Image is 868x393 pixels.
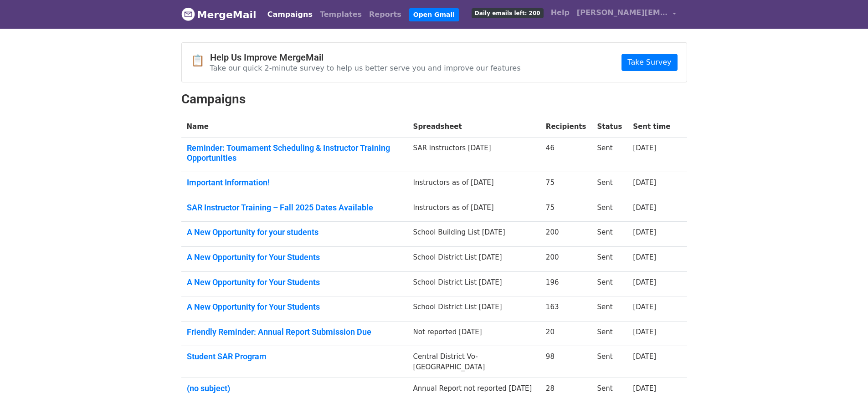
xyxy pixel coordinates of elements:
a: A New Opportunity for Your Students [187,302,402,312]
td: Central District Vo-[GEOGRAPHIC_DATA] [408,346,540,378]
td: 75 [540,197,592,222]
td: 163 [540,296,592,322]
th: Name [181,116,408,138]
a: [DATE] [633,328,656,336]
td: School District List [DATE] [408,296,540,322]
td: 196 [540,271,592,296]
a: MergeMail [181,5,257,24]
a: [DATE] [633,179,656,187]
th: Spreadsheet [408,116,540,138]
a: [DATE] [633,278,656,286]
a: Campaigns [264,5,316,24]
a: A New Opportunity for Your Students [187,252,402,262]
a: Friendly Reminder: Annual Report Submission Due [187,327,402,337]
a: Templates [316,5,365,24]
a: [DATE] [633,204,656,212]
a: SAR Instructor Training – Fall 2025 Dates Available [187,203,402,213]
td: Instructors as of [DATE] [408,197,540,222]
a: [DATE] [633,352,656,361]
th: Sent time [627,116,676,138]
h4: Help Us Improve MergeMail [210,52,521,63]
td: School Building List [DATE] [408,222,540,247]
td: Instructors as of [DATE] [408,172,540,197]
td: Sent [591,222,627,247]
a: A New Opportunity for Your Students [187,277,402,287]
td: Sent [591,321,627,346]
td: Sent [591,296,627,322]
td: School District List [DATE] [408,271,540,296]
td: 46 [540,138,592,172]
span: [PERSON_NAME][EMAIL_ADDRESS][DOMAIN_NAME] [577,7,668,18]
span: Daily emails left: 200 [472,8,544,18]
th: Status [591,116,627,138]
td: Sent [591,138,627,172]
a: Help [547,4,573,22]
a: Daily emails left: 200 [468,4,547,22]
td: 200 [540,247,592,272]
a: Important Information! [187,178,402,188]
a: Reports [365,5,405,24]
a: [DATE] [633,303,656,311]
img: MergeMail logo [181,7,195,21]
a: [PERSON_NAME][EMAIL_ADDRESS][DOMAIN_NAME] [573,4,680,25]
span: 📋 [191,54,210,67]
td: 75 [540,172,592,197]
td: Sent [591,346,627,378]
p: Take our quick 2-minute survey to help us better serve you and improve our features [210,63,521,73]
td: 200 [540,222,592,247]
a: Reminder: Tournament Scheduling & Instructor Training Opportunities [187,143,402,163]
td: Sent [591,271,627,296]
td: Not reported [DATE] [408,321,540,346]
a: A New Opportunity for your students [187,227,402,237]
a: [DATE] [633,384,656,393]
td: 98 [540,346,592,378]
th: Recipients [540,116,592,138]
a: Student SAR Program [187,352,402,362]
a: Take Survey [621,54,677,71]
a: [DATE] [633,228,656,236]
iframe: Chat Widget [822,349,868,393]
h2: Campaigns [181,92,687,107]
a: Open Gmail [409,8,459,21]
a: [DATE] [633,253,656,261]
td: Sent [591,172,627,197]
td: Sent [591,197,627,222]
a: [DATE] [633,144,656,152]
td: School District List [DATE] [408,247,540,272]
td: SAR instructors [DATE] [408,138,540,172]
td: Sent [591,247,627,272]
td: 20 [540,321,592,346]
